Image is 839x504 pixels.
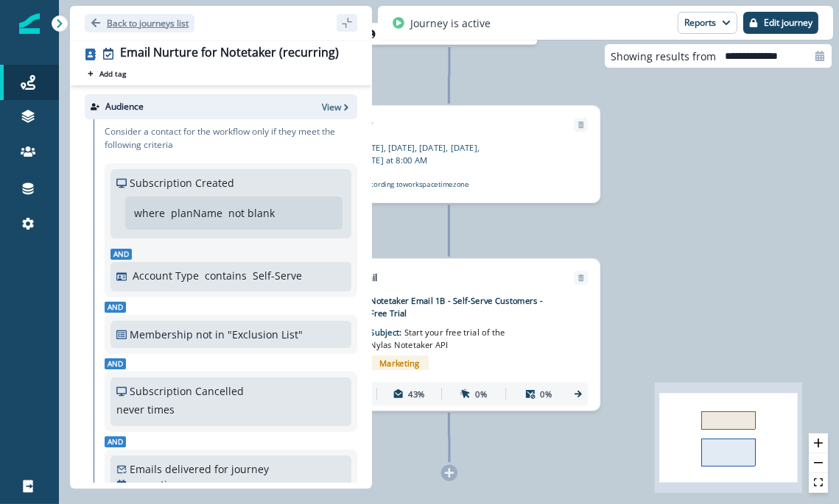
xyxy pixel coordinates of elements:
[196,327,225,342] p: not in
[105,302,126,313] span: And
[326,178,469,190] p: Scheduled according to workspace timezone
[764,18,812,28] p: Edit journey
[228,205,275,221] p: not blank
[99,69,126,78] p: Add tag
[120,46,339,62] div: Email Nurture for Notetaker (recurring)
[743,12,818,34] button: Edit journey
[105,100,144,113] p: Audience
[298,105,600,203] div: Add delayRemoveDelay until:[DATE], [DATE], [DATE], [DATE], [DATE] at 8:00 AMScheduled according t...
[540,388,552,400] p: 0%
[337,14,357,32] button: sidebar collapse toggle
[809,453,828,473] button: zoom out
[105,436,126,447] span: And
[809,433,828,453] button: zoom in
[370,319,517,351] p: Subject:
[329,118,372,132] p: Add delay
[322,101,341,113] p: View
[110,249,132,260] span: And
[19,13,40,34] img: Inflection
[370,355,429,370] span: Marketing
[107,17,189,29] p: Back to journeys list
[130,175,234,191] p: Subscription Created
[678,12,737,34] button: Reports
[161,477,188,492] p: times
[611,49,716,64] p: Showing results from
[105,125,357,152] p: Consider a contact for the workflow only if they meet the following criteria
[809,473,828,493] button: fit view
[329,271,377,285] p: Send email
[134,205,165,221] p: where
[253,268,302,283] p: Self-Serve
[130,383,244,399] p: Subscription Cancelled
[85,14,194,32] button: Go back
[171,205,222,221] p: planName
[408,388,424,400] p: 43%
[410,15,491,31] p: Journey is active
[116,402,144,417] p: never
[130,461,269,477] p: Emails delivered for journey
[322,101,351,113] button: View
[133,268,199,283] p: Account Type
[205,268,247,283] p: contains
[85,68,129,79] button: Add tag
[130,477,158,492] p: never
[105,358,126,369] span: And
[475,388,487,400] p: 0%
[370,294,558,319] p: Notetaker Email 1B - Self-Serve Customers - Free Trial
[130,327,193,342] p: Membership
[147,402,175,417] p: times
[357,141,505,166] p: [DATE], [DATE], [DATE], [DATE], [DATE] at 8:00 AM
[298,258,600,411] div: Send emailRemoveemail asset unavailableNotetaker Email 1B - Self-Serve Customers - Free TrialSubj...
[370,327,505,350] span: Start your free trial of the Nylas Notetaker API
[228,327,326,342] p: "Exclusion List"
